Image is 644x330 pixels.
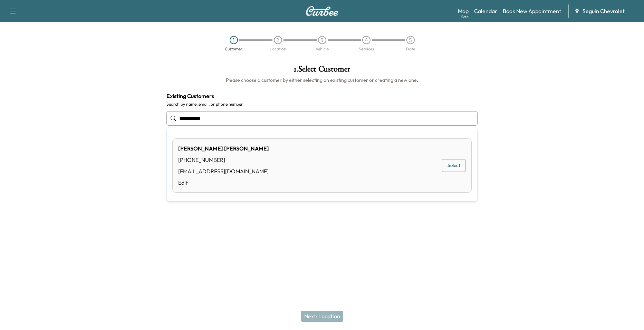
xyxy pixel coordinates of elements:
[316,47,329,51] div: Vehicle
[166,65,478,77] h1: 1 . Select Customer
[306,6,339,16] img: Curbee Logo
[442,159,466,172] button: Select
[230,36,238,44] div: 1
[178,144,269,153] div: [PERSON_NAME] [PERSON_NAME]
[166,92,478,100] h4: Existing Customers
[474,7,497,15] a: Calendar
[359,47,374,51] div: Services
[178,156,269,164] div: [PHONE_NUMBER]
[362,36,371,44] div: 4
[178,178,269,187] a: Edit
[166,101,478,107] label: Search by name, email, or phone number
[458,7,469,15] a: MapBeta
[583,7,625,15] span: Seguin Chevrolet
[166,77,478,84] h6: Please choose a customer by either selecting an existing customer or creating a new one.
[406,47,415,51] div: Date
[461,14,469,19] div: Beta
[406,36,415,44] div: 5
[318,36,326,44] div: 3
[503,7,561,15] a: Book New Appointment
[270,47,286,51] div: Location
[274,36,282,44] div: 2
[178,167,269,175] div: [EMAIL_ADDRESS][DOMAIN_NAME]
[225,47,242,51] div: Customer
